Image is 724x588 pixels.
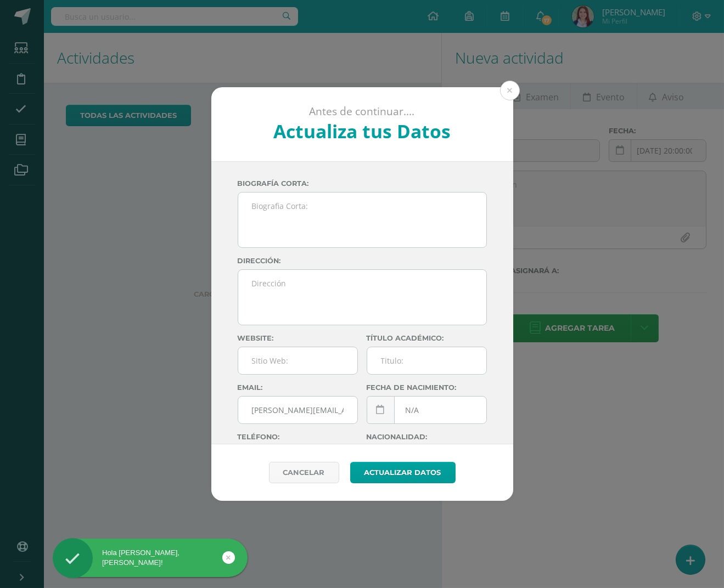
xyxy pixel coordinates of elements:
[367,334,487,342] label: Título académico:
[240,118,484,144] h2: Actualiza tus Datos
[367,347,486,374] input: Titulo:
[269,462,339,483] a: Cancelar
[238,433,358,441] label: Teléfono:
[367,433,487,441] label: Nacionalidad:
[238,383,358,392] label: Email:
[367,397,486,423] input: Fecha de Nacimiento:
[238,397,357,423] input: Correo Electronico:
[238,347,357,374] input: Sitio Web:
[238,179,487,188] label: Biografía corta:
[350,462,456,483] button: Actualizar datos
[240,105,484,118] p: Antes de continuar....
[238,334,358,342] label: Website:
[238,257,487,265] label: Dirección:
[53,548,248,568] div: Hola [PERSON_NAME], [PERSON_NAME]!
[367,383,487,392] label: Fecha de nacimiento:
